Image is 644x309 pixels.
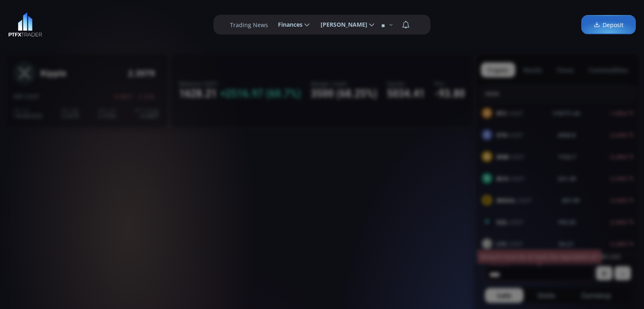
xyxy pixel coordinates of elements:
span: Deposit [594,21,624,29]
a: Deposit [581,15,636,35]
img: LOGO [8,12,42,37]
label: Trading News [230,21,268,29]
span: [PERSON_NAME] [315,16,367,33]
span: Finances [272,16,303,33]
